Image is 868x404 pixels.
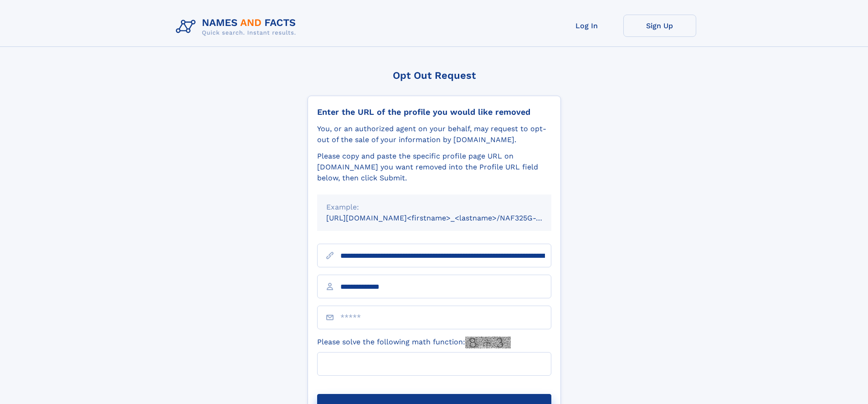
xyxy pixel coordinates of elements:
div: Example: [326,202,542,213]
label: Please solve the following math function: [317,337,511,348]
img: Logo Names and Facts [172,15,303,39]
a: Sign Up [623,15,696,37]
div: Opt Out Request [308,70,561,81]
div: Enter the URL of the profile you would like removed [317,107,551,117]
div: Please copy and paste the specific profile page URL on [DOMAIN_NAME] you want removed into the Pr... [317,151,551,184]
div: You, or an authorized agent on your behalf, may request to opt-out of the sale of your informatio... [317,123,551,145]
a: Log In [550,15,623,37]
small: [URL][DOMAIN_NAME]<firstname>_<lastname>/NAF325G-xxxxxxxx [326,214,569,222]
